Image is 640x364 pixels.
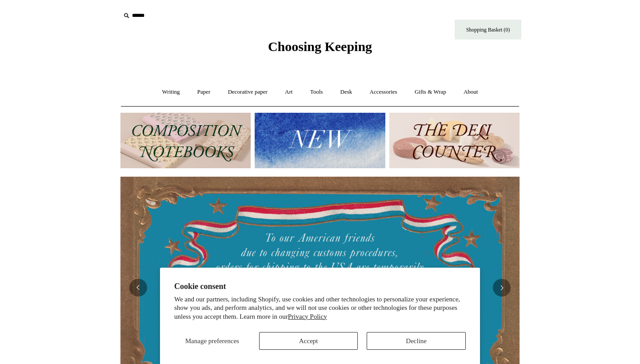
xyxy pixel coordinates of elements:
span: Manage preferences [185,337,239,344]
a: Writing [154,80,188,104]
a: Art [277,80,300,104]
button: Previous [129,279,147,297]
span: Choosing Keeping [268,39,372,54]
a: Accessories [362,80,405,104]
a: Tools [302,80,331,104]
a: About [456,80,486,104]
img: New.jpg__PID:f73bdf93-380a-4a35-bcfe-7823039498e1 [255,113,385,168]
a: Gifts & Wrap [407,80,454,104]
a: Shopping Basket (0) [455,20,521,40]
a: Privacy Policy [288,313,327,320]
a: Desk [332,80,360,104]
button: Accept [259,332,358,350]
button: Next [493,279,511,297]
img: The Deli Counter [389,113,520,168]
h2: Cookie consent [174,282,466,291]
img: 202302 Composition ledgers.jpg__PID:69722ee6-fa44-49dd-a067-31375e5d54ec [120,113,251,168]
button: Manage preferences [174,332,250,350]
p: We and our partners, including Shopify, use cookies and other technologies to personalize your ex... [174,295,466,321]
a: Decorative paper [220,80,276,104]
a: Choosing Keeping [268,46,372,52]
a: Paper [189,80,219,104]
button: Decline [367,332,466,350]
